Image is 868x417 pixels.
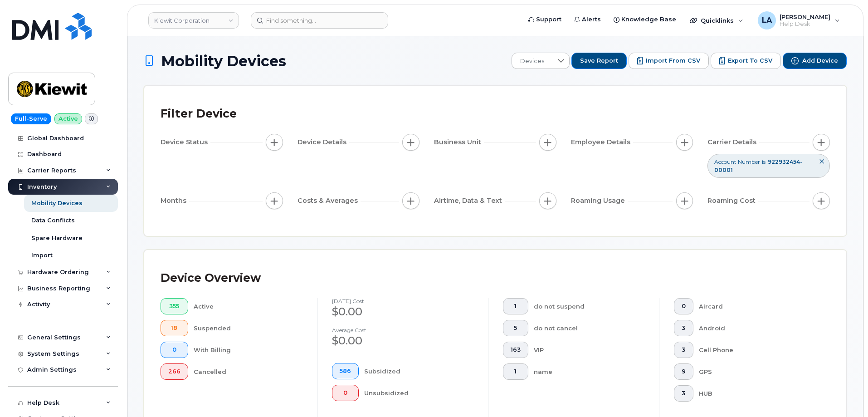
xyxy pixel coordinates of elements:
[762,158,766,166] span: is
[194,363,303,380] div: Cancelled
[534,298,645,314] div: do not suspend
[682,346,686,353] span: 3
[707,137,759,147] span: Carrier Details
[829,378,861,410] iframe: Messenger Launcher
[511,346,521,353] span: 163
[434,196,505,206] span: Airtime, Data & Text
[364,385,474,401] div: Unsubsidized
[161,137,210,147] span: Device Status
[503,298,528,314] button: 1
[629,53,709,69] button: Import from CSV
[699,320,816,336] div: Android
[194,342,303,358] div: With Billing
[674,342,693,358] button: 3
[674,320,693,336] button: 3
[161,320,188,336] button: 18
[332,327,473,333] h4: Average cost
[332,333,473,348] div: $0.00
[699,385,816,402] div: HUB
[711,53,781,69] button: Export to CSV
[783,53,847,69] button: Add Device
[534,342,645,358] div: VIP
[161,53,286,69] span: Mobility Devices
[714,158,760,166] span: Account Number
[194,320,303,336] div: Suspended
[682,303,686,310] span: 0
[364,363,474,379] div: Subsidized
[534,320,645,336] div: do not cancel
[674,385,693,402] button: 3
[168,324,180,332] span: 18
[682,368,686,375] span: 9
[161,266,261,290] div: Device Overview
[340,389,351,397] span: 0
[161,102,237,126] div: Filter Device
[571,137,633,147] span: Employee Details
[332,298,473,304] h4: [DATE] cost
[168,303,180,310] span: 355
[168,368,180,375] span: 266
[503,363,528,380] button: 1
[571,196,628,206] span: Roaming Usage
[699,342,816,358] div: Cell Phone
[332,304,473,319] div: $0.00
[699,363,816,380] div: GPS
[161,298,188,314] button: 355
[161,342,188,358] button: 0
[646,57,700,65] span: Import from CSV
[434,137,484,147] span: Business Unit
[161,196,189,206] span: Months
[297,137,349,147] span: Device Details
[511,324,521,332] span: 5
[297,196,361,206] span: Costs & Averages
[503,342,528,358] button: 163
[674,363,693,380] button: 9
[571,53,627,69] button: Save Report
[682,390,686,397] span: 3
[161,363,188,380] button: 266
[682,324,686,332] span: 3
[340,368,351,375] span: 586
[728,57,772,65] span: Export to CSV
[707,196,758,206] span: Roaming Cost
[534,363,645,380] div: name
[511,303,521,310] span: 1
[512,53,552,69] span: Devices
[580,57,618,65] span: Save Report
[332,385,359,401] button: 0
[802,57,838,65] span: Add Device
[699,298,816,314] div: Aircard
[674,298,693,314] button: 0
[194,298,303,314] div: Active
[168,346,180,353] span: 0
[503,320,528,336] button: 5
[332,363,359,379] button: 586
[511,368,521,375] span: 1
[714,158,802,173] span: 922932454-00001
